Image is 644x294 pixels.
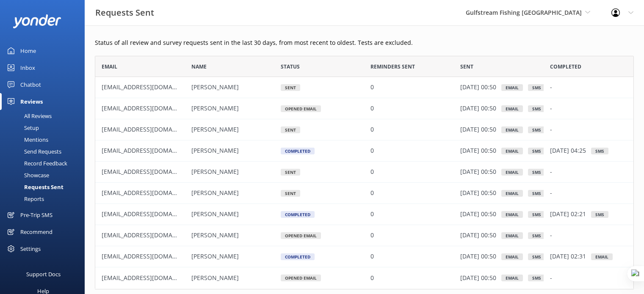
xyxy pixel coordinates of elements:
[466,8,582,16] span: Gulfstream Fishing [GEOGRAPHIC_DATA]
[20,240,41,257] div: Settings
[26,266,61,283] div: Support Docs
[95,98,634,119] div: row
[5,110,52,122] div: All Reviews
[281,148,315,154] div: Completed
[550,63,581,71] span: Completed
[191,274,239,282] span: [PERSON_NAME]
[528,190,545,197] div: SMS
[460,83,496,92] p: [DATE] 00:50
[102,210,201,218] span: [EMAIL_ADDRESS][DOMAIN_NAME]
[370,189,374,198] p: 0
[550,231,552,240] p: -
[191,168,239,176] span: [PERSON_NAME]
[5,146,85,157] a: Send Requests
[5,193,85,205] a: Reports
[95,140,634,162] div: row
[95,77,634,98] div: row
[528,126,545,133] div: SMS
[5,122,85,134] a: Setup
[191,126,239,134] span: [PERSON_NAME]
[281,275,321,281] div: Opened Email
[102,104,201,113] span: [EMAIL_ADDRESS][DOMAIN_NAME]
[5,169,49,181] div: Showcase
[102,189,201,197] span: [EMAIL_ADDRESS][DOMAIN_NAME]
[5,181,64,193] div: Requests Sent
[460,146,496,156] p: [DATE] 00:50
[95,204,634,225] div: row
[5,122,39,134] div: Setup
[102,147,201,155] span: [EMAIL_ADDRESS][DOMAIN_NAME]
[528,84,545,91] div: SMS
[5,181,85,193] a: Requests Sent
[591,211,608,218] div: sms
[102,63,117,71] span: Email
[501,105,523,112] div: Email
[5,110,85,122] a: All Reviews
[281,63,300,71] span: Status
[281,211,315,218] div: Completed
[281,84,300,91] div: Sent
[591,148,608,154] div: sms
[5,157,67,169] div: Record Feedback
[20,93,43,110] div: Reviews
[102,231,201,239] span: [EMAIL_ADDRESS][DOMAIN_NAME]
[550,168,552,177] p: -
[550,210,586,219] p: [DATE] 02:21
[95,77,634,289] div: grid
[528,211,545,218] div: SMS
[13,14,61,28] img: yonder-white-logo.png
[460,231,496,240] p: [DATE] 00:50
[501,232,523,239] div: Email
[191,147,239,155] span: [PERSON_NAME]
[95,246,634,267] div: row
[460,104,496,113] p: [DATE] 00:50
[550,252,586,261] p: [DATE] 02:31
[20,76,41,93] div: Chatbot
[501,253,523,260] div: Email
[95,162,634,183] div: row
[191,253,239,261] span: [PERSON_NAME]
[102,126,201,134] span: [EMAIL_ADDRESS][DOMAIN_NAME]
[501,211,523,218] div: Email
[501,275,523,281] div: Email
[550,104,552,113] p: -
[528,169,545,176] div: SMS
[191,189,239,197] span: [PERSON_NAME]
[281,105,321,112] div: Opened Email
[20,223,53,240] div: Recommend
[501,190,523,197] div: Email
[460,210,496,219] p: [DATE] 00:50
[191,83,239,91] span: [PERSON_NAME]
[501,169,523,176] div: Email
[501,126,523,133] div: Email
[370,231,374,240] p: 0
[95,6,154,19] h3: Requests Sent
[528,253,545,260] div: SMS
[528,105,545,112] div: SMS
[95,119,634,140] div: row
[20,206,53,223] div: Pre-Trip SMS
[460,189,496,198] p: [DATE] 00:50
[370,125,374,135] p: 0
[191,210,239,218] span: [PERSON_NAME]
[501,84,523,91] div: Email
[370,104,374,113] p: 0
[370,168,374,177] p: 0
[550,273,552,283] p: -
[102,274,201,282] span: [EMAIL_ADDRESS][DOMAIN_NAME]
[281,126,300,133] div: Sent
[460,125,496,135] p: [DATE] 00:50
[550,83,552,92] p: -
[370,146,374,156] p: 0
[102,168,201,176] span: [EMAIL_ADDRESS][DOMAIN_NAME]
[370,273,374,283] p: 0
[550,146,586,156] p: [DATE] 04:25
[95,183,634,204] div: row
[281,169,300,176] div: Sent
[191,104,239,113] span: [PERSON_NAME]
[460,63,473,71] span: Sent
[281,232,321,239] div: Opened Email
[5,134,85,146] a: Mentions
[370,252,374,261] p: 0
[5,169,85,181] a: Showcase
